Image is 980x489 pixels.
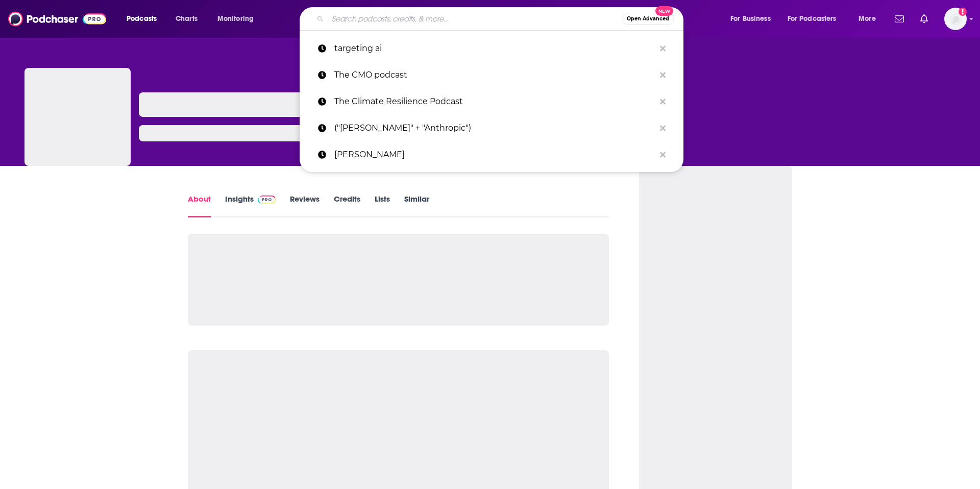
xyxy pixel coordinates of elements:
img: Podchaser Pro [258,195,276,204]
span: Logged in as Marketing09 [944,8,967,30]
span: Open Advanced [627,16,669,21]
a: About [188,194,211,217]
p: The CMO podcast [334,62,655,88]
a: ("[PERSON_NAME]" + "Anthropic") [300,115,683,141]
a: The CMO podcast [300,62,683,88]
a: Show notifications dropdown [916,10,932,28]
input: Search podcasts, credits, & more... [328,11,622,27]
p: dario amodei [334,141,655,168]
a: Similar [404,194,429,217]
a: InsightsPodchaser Pro [225,194,276,217]
span: Podcasts [127,12,157,26]
span: Monitoring [217,12,254,26]
img: User Profile [944,8,967,30]
button: open menu [210,11,267,27]
span: New [655,6,674,16]
img: Podchaser - Follow, Share and Rate Podcasts [8,9,106,29]
p: The Climate Resilience Podcast [334,88,655,115]
a: Reviews [290,194,320,217]
span: For Business [730,12,771,26]
span: More [859,12,876,26]
button: Show profile menu [944,8,967,30]
button: open menu [851,11,889,27]
a: Lists [375,194,390,217]
div: Search podcasts, credits, & more... [309,7,693,31]
button: Open AdvancedNew [622,13,674,25]
button: open menu [723,11,783,27]
p: targeting ai [334,35,655,62]
span: Charts [176,12,198,26]
a: Charts [169,11,204,27]
p: ("Dario Amodei" + "Anthropic") [334,115,655,141]
svg: Add a profile image [959,8,967,16]
span: For Podcasters [788,12,837,26]
a: Credits [334,194,360,217]
a: [PERSON_NAME] [300,141,683,168]
a: The Climate Resilience Podcast [300,88,683,115]
a: targeting ai [300,35,683,62]
a: Show notifications dropdown [891,10,908,28]
button: open menu [119,11,170,27]
button: open menu [781,11,851,27]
